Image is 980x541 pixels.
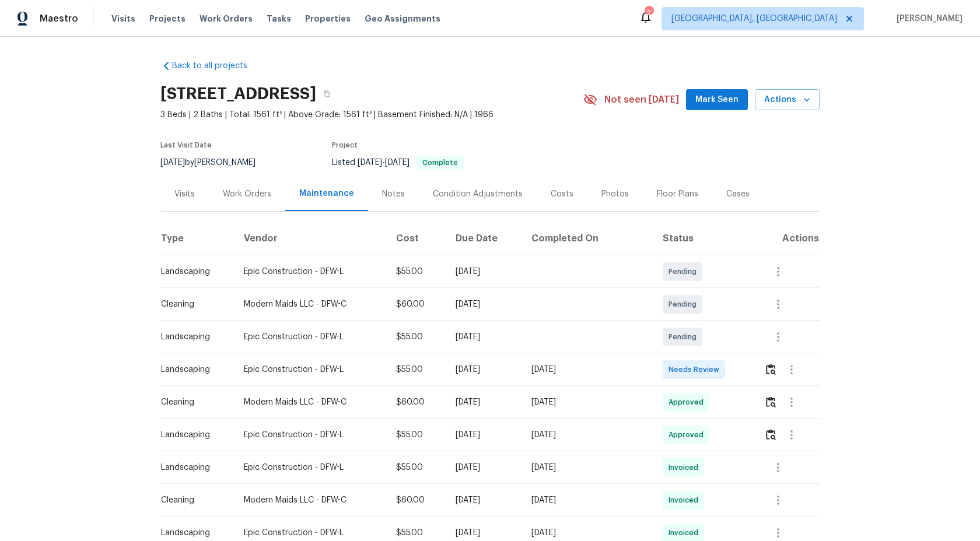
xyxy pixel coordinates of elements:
div: $55.00 [396,364,437,375]
span: [DATE] [160,159,185,167]
div: [DATE] [456,266,513,277]
div: Visits [174,188,195,200]
div: [DATE] [456,429,513,441]
div: Cleaning [161,494,225,506]
div: Modern Maids LLC - DFW-C [244,494,377,506]
span: [GEOGRAPHIC_DATA], [GEOGRAPHIC_DATA] [671,13,837,24]
div: $55.00 [396,527,437,539]
div: $55.00 [396,429,437,441]
button: Review Icon [764,421,778,449]
div: Landscaping [161,266,225,277]
span: Last Visit Date [160,142,212,149]
span: Invoiced [668,527,703,539]
span: Maestro [40,13,78,24]
div: Cleaning [161,396,225,408]
div: Epic Construction - DFW-L [244,527,377,539]
div: Cases [726,188,750,200]
div: Landscaping [161,364,225,375]
span: [PERSON_NAME] [892,13,963,24]
span: Geo Assignments [365,13,440,24]
div: Landscaping [161,462,225,473]
div: Epic Construction - DFW-L [244,331,377,343]
img: Review Icon [766,396,776,407]
div: Epic Construction - DFW-L [244,429,377,441]
div: [DATE] [531,462,644,473]
div: [DATE] [456,462,513,473]
span: Tasks [267,15,291,23]
img: Review Icon [766,364,776,375]
span: Complete [418,159,463,166]
th: Vendor [235,223,387,255]
div: Landscaping [161,331,225,343]
span: Mark Seen [695,93,738,107]
span: Invoiced [668,494,703,506]
th: Actions [755,223,820,255]
div: $55.00 [396,331,437,343]
button: Review Icon [764,388,778,416]
span: Listed [332,159,464,167]
span: Properties [305,13,351,24]
button: Mark Seen [686,89,748,111]
div: [DATE] [531,527,644,539]
button: Copy Address [316,83,337,104]
div: $55.00 [396,266,437,277]
span: Invoiced [668,462,703,473]
div: Work Orders [223,188,271,200]
h2: [STREET_ADDRESS] [160,88,316,100]
div: [DATE] [456,364,513,375]
span: Pending [668,266,701,277]
button: Actions [755,89,820,111]
div: Floor Plans [657,188,698,200]
span: Pending [668,298,701,310]
th: Due Date [446,223,523,255]
img: Review Icon [766,429,776,440]
div: Landscaping [161,429,225,441]
div: [DATE] [531,364,644,375]
span: 3 Beds | 2 Baths | Total: 1561 ft² | Above Grade: 1561 ft² | Basement Finished: N/A | 1966 [160,109,583,121]
a: Back to all projects [160,60,272,72]
span: Work Orders [199,13,253,24]
span: [DATE] [358,159,382,167]
div: $60.00 [396,494,437,506]
div: [DATE] [456,494,513,506]
div: by [PERSON_NAME] [160,156,269,170]
div: [DATE] [531,429,644,441]
span: Approved [668,429,708,441]
div: $60.00 [396,298,437,310]
th: Type [160,223,235,255]
div: [DATE] [456,331,513,343]
div: Costs [551,188,573,200]
span: [DATE] [385,159,409,167]
div: Landscaping [161,527,225,539]
span: Visits [111,13,135,24]
button: Review Icon [764,356,778,384]
span: Not seen [DATE] [604,94,679,106]
div: [DATE] [531,494,644,506]
th: Status [653,223,755,255]
div: Notes [382,188,405,200]
div: Epic Construction - DFW-L [244,364,377,375]
span: - [358,159,409,167]
th: Cost [387,223,446,255]
span: Project [332,142,358,149]
div: [DATE] [456,396,513,408]
th: Completed On [522,223,653,255]
div: [DATE] [456,298,513,310]
div: Photos [601,188,629,200]
div: 2 [645,7,653,19]
div: Cleaning [161,298,225,310]
span: Needs Review [668,364,724,375]
div: Epic Construction - DFW-L [244,266,377,277]
span: Pending [668,331,701,343]
div: [DATE] [456,527,513,539]
span: Projects [149,13,185,24]
div: Condition Adjustments [433,188,523,200]
div: $60.00 [396,396,437,408]
div: $55.00 [396,462,437,473]
div: Maintenance [299,188,354,199]
div: Modern Maids LLC - DFW-C [244,298,377,310]
div: Modern Maids LLC - DFW-C [244,396,377,408]
span: Actions [764,93,810,107]
div: [DATE] [531,396,644,408]
div: Epic Construction - DFW-L [244,462,377,473]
